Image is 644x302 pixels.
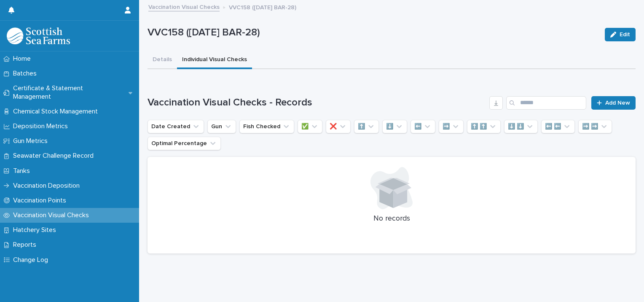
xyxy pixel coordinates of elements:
[148,2,220,11] a: Vaccination Visual Checks
[605,28,636,41] button: Edit
[148,51,177,69] button: Details
[229,2,296,11] p: VVC158 ([DATE] BAR-28)
[177,51,252,69] button: Individual Visual Checks
[10,70,43,78] p: Batches
[148,120,204,133] button: Date Created
[354,120,379,133] button: ⬆️
[148,137,221,150] button: Optimal Percentage
[591,96,636,110] a: Add New
[541,120,575,133] button: ⬅️ ⬅️
[298,120,322,133] button: ✅
[411,120,435,133] button: ⬅️
[7,27,70,44] img: uOABhIYSsOPhGJQdTwEw
[506,96,586,110] input: Search
[620,32,630,38] span: Edit
[10,211,96,219] p: Vaccination Visual Checks
[504,120,538,133] button: ⬇️ ⬇️
[239,120,294,133] button: Fish Checked
[578,120,612,133] button: ➡️ ➡️
[10,167,37,175] p: Tanks
[10,55,38,63] p: Home
[207,120,236,133] button: Gun
[10,241,43,249] p: Reports
[605,100,630,106] span: Add New
[148,27,598,39] p: VVC158 ([DATE] BAR-28)
[10,256,55,264] p: Change Log
[439,120,464,133] button: ➡️
[10,226,63,234] p: Hatchery Sites
[148,97,486,109] h1: Vaccination Visual Checks - Records
[10,108,105,116] p: Chemical Stock Management
[10,84,129,100] p: Certificate & Statement Management
[382,120,407,133] button: ⬇️
[10,197,73,205] p: Vaccination Points
[326,120,351,133] button: ❌
[158,214,625,224] p: No records
[467,120,501,133] button: ⬆️ ⬆️
[10,182,86,190] p: Vaccination Deposition
[10,122,75,130] p: Deposition Metrics
[10,152,100,160] p: Seawater Challenge Record
[10,137,54,145] p: Gun Metrics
